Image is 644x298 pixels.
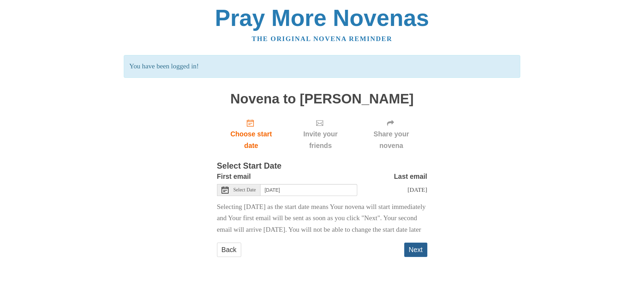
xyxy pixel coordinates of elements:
[224,128,279,151] span: Choose start date
[217,243,241,257] a: Back
[215,5,429,31] a: Pray More Novenas
[217,201,427,236] p: Selecting [DATE] as the start date means Your novena will start immediately and Your first email ...
[285,113,355,155] div: Click "Next" to confirm your start date first.
[292,128,348,151] span: Invite your friends
[217,171,251,182] label: First email
[260,184,357,196] input: Use the arrow keys to pick a date
[362,128,420,151] span: Share your novena
[252,35,392,42] a: The original novena reminder
[217,162,427,171] h3: Select Start Date
[404,243,427,257] button: Next
[217,113,286,155] a: Choose start date
[217,92,427,107] h1: Novena to [PERSON_NAME]
[124,55,520,78] p: You have been logged in!
[233,188,256,192] span: Select Date
[394,171,427,182] label: Last email
[355,113,427,155] div: Click "Next" to confirm your start date first.
[407,186,427,193] span: [DATE]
